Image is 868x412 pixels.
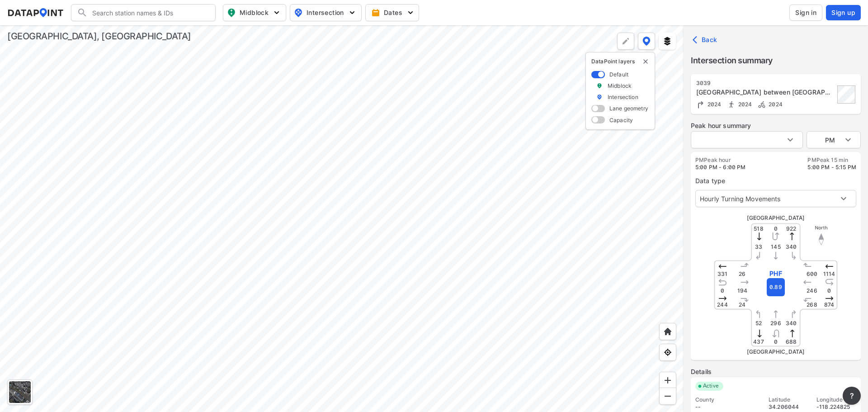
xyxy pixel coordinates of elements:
[807,156,856,164] label: PM Peak 15 min
[609,116,633,124] label: Capacity
[831,8,855,17] span: Sign up
[591,58,649,65] p: DataPoint layers
[757,100,766,109] img: Bicycle count
[659,344,676,361] div: View my location
[807,164,856,170] span: 5:00 PM - 5:15 PM
[596,82,603,90] img: marker_Midblock.5ba75e30.svg
[769,396,808,403] div: Latitude
[696,88,835,97] div: Montrose Ave between North City border and Verdugo Blvd/Honolulu Ave
[695,176,856,185] label: Data type
[691,54,861,67] label: Intersection summary
[608,82,632,90] label: Midblock
[747,214,805,221] span: [GEOGRAPHIC_DATA]
[694,35,717,44] span: Back
[371,8,380,17] img: calendar-gold.39a51dde.svg
[7,8,64,17] img: dataPointLogo.9353c09d.svg
[7,30,191,43] div: [GEOGRAPHIC_DATA], [GEOGRAPHIC_DATA]
[699,382,723,391] span: Active
[789,5,822,21] button: Sign in
[609,104,648,112] label: Lane geometry
[727,100,736,109] img: Pedestrian count
[795,8,816,17] span: Sign in
[696,100,705,109] img: Turning count
[365,4,419,21] button: Dates
[223,4,286,21] button: Midblock
[293,7,304,18] img: map_pin_int.54838e6b.svg
[659,33,676,50] button: External layers
[705,101,722,108] span: 2024
[736,101,752,108] span: 2024
[659,372,676,389] div: Zoom in
[695,190,856,207] div: Hourly Turning Movements
[88,5,210,20] input: Search
[807,131,861,148] div: PM
[663,392,672,401] img: MAAAAAElFTkSuQmCC
[663,348,672,357] img: zeq5HYn9AnE9l6UmnFLPAAAAAElFTkSuQmCC
[691,367,861,376] label: Details
[621,37,630,46] img: +Dz8AAAAASUVORK5CYII=
[848,390,855,401] span: ?
[816,396,856,403] div: Longitude
[696,80,835,87] div: 3039
[766,101,783,108] span: 2024
[691,131,803,148] div: ​
[642,58,649,65] img: close-external-leyer.3061a1c7.svg
[826,5,861,20] button: Sign up
[609,71,628,78] label: Default
[373,8,413,17] span: Dates
[769,403,808,411] div: 34.206044
[642,58,649,65] button: delete
[663,37,672,46] img: layers.ee07997e.svg
[272,8,281,17] img: 5YPKRKmlfpI5mqlR8AD95paCi+0kK1fRFDJSaMmawlwaeJcJwk9O2fotCW5ve9gAAAAASUVORK5CYII=
[617,33,634,50] div: Polygon tool
[824,5,861,20] a: Sign up
[638,33,655,50] button: DataPoint layers
[695,403,760,411] div: --
[695,156,746,164] label: PM Peak hour
[227,7,280,18] span: Midblock
[406,8,415,17] img: 5YPKRKmlfpI5mqlR8AD95paCi+0kK1fRFDJSaMmawlwaeJcJwk9O2fotCW5ve9gAAAAASUVORK5CYII=
[816,403,856,411] div: -118.224825
[226,7,237,18] img: map_pin_mid.602f9df1.svg
[290,4,362,21] button: Intersection
[642,37,651,46] img: data-point-layers.37681fc9.svg
[691,121,861,130] label: Peak hour summary
[7,379,33,405] div: Toggle basemap
[843,387,861,405] button: more
[348,8,357,17] img: 5YPKRKmlfpI5mqlR8AD95paCi+0kK1fRFDJSaMmawlwaeJcJwk9O2fotCW5ve9gAAAAASUVORK5CYII=
[659,388,676,405] div: Zoom out
[788,5,824,21] a: Sign in
[663,327,672,336] img: +XpAUvaXAN7GudzAAAAAElFTkSuQmCC
[695,164,746,170] span: 5:00 PM - 6:00 PM
[659,323,676,340] div: Home
[608,93,638,101] label: Intersection
[695,396,760,403] div: County
[596,93,603,101] img: marker_Intersection.6861001b.svg
[663,376,672,385] img: ZvzfEJKXnyWIrJytrsY285QMwk63cM6Drc+sIAAAAASUVORK5CYII=
[294,7,356,18] span: Intersection
[691,33,721,47] button: Back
